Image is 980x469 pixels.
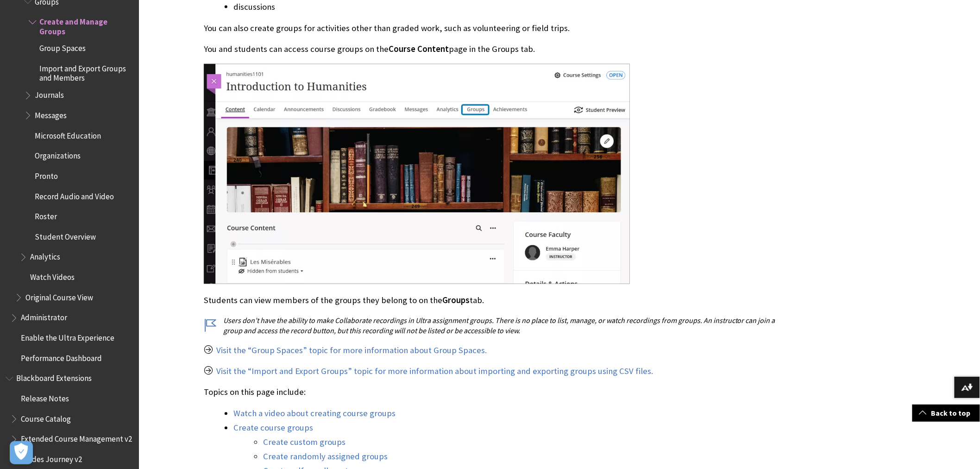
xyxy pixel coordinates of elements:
[35,168,58,181] span: Pronto
[233,0,778,13] li: discussions
[21,330,114,342] span: Enable the Ultra Experience
[442,295,470,306] span: Groups
[216,345,487,356] a: Visit the “Group Spaces” topic for more information about Group Spaces.
[25,290,93,302] span: Original Course View
[912,405,980,422] a: Back to top
[204,22,778,34] p: You can also create groups for activities other than graded work, such as volunteering or field t...
[21,350,102,363] span: Performance Dashboard
[35,209,57,221] span: Roster
[21,310,67,323] span: Administrator
[10,441,33,464] button: Open Preferences
[21,451,82,464] span: Grades Journey v2
[204,43,778,55] p: You and students can access course groups on the page in the Groups tab.
[30,249,60,262] span: Analytics
[21,411,71,424] span: Course Catalog
[16,371,92,383] span: Blackboard Extensions
[35,148,81,160] span: Organizations
[39,14,132,36] span: Create and Manage Groups
[30,269,75,282] span: Watch Videos
[216,366,653,377] a: Visit the “Import and Export Groups” topic for more information about importing and exporting gro...
[21,431,132,444] span: Extended Course Management v2
[35,88,64,100] span: Journals
[39,61,132,82] span: Import and Export Groups and Members
[233,408,396,419] a: Watch a video about creating course groups
[204,387,778,399] p: Topics on this page include:
[389,44,449,54] span: Course Content
[263,451,388,463] a: Create randomly assigned groups
[204,64,630,284] img: The Groups page is highlighted on the Course Content page
[204,316,778,336] p: Users don’t have the ability to make Collaborate recordings in Ultra assignment groups. There is ...
[35,108,67,120] span: Messages
[21,391,69,403] span: Release Notes
[263,437,346,448] a: Create custom groups
[35,189,114,201] span: Record Audio and Video
[35,229,96,241] span: Student Overview
[204,295,778,307] p: Students can view members of the groups they belong to on the tab.
[233,423,313,434] a: Create course groups
[35,128,101,140] span: Microsoft Education
[39,41,86,53] span: Group Spaces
